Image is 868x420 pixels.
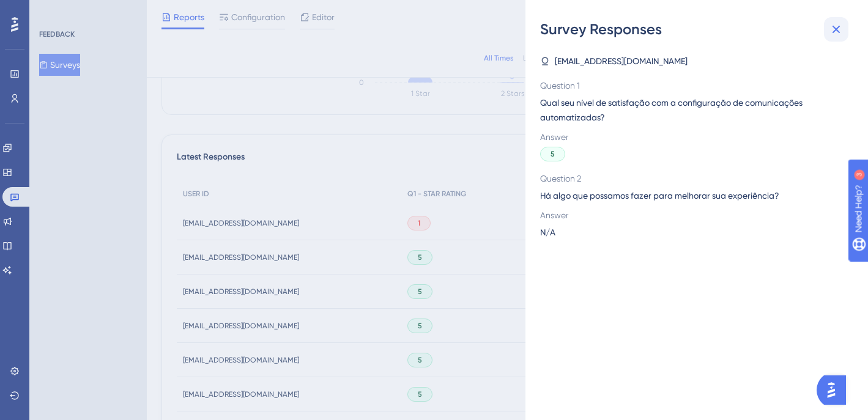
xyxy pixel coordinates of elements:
[817,372,853,408] iframe: UserGuiding AI Assistant Launcher
[551,149,555,159] span: 5
[540,78,844,93] span: Question 1
[85,6,89,16] div: 3
[540,208,844,223] span: Answer
[540,171,844,186] span: Question 2
[540,130,844,144] span: Answer
[540,95,844,125] span: Qual seu nível de satisfação com a configuração de comunicações automatizadas?
[540,188,844,203] span: Há algo que possamos fazer para melhorar sua experiência?
[540,20,853,39] div: Survey Responses
[555,54,688,68] span: [EMAIL_ADDRESS][DOMAIN_NAME]
[540,225,555,240] span: N/A
[29,3,76,18] span: Need Help?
